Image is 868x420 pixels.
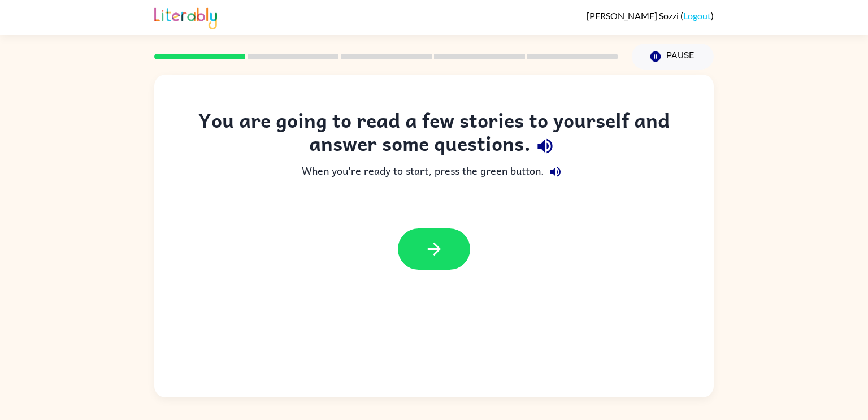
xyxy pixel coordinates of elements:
[632,44,714,70] button: Pause
[587,10,680,21] span: [PERSON_NAME] Sozzi
[683,10,711,21] a: Logout
[587,10,714,21] div: ( )
[154,5,217,29] img: Literably
[177,109,691,161] div: You are going to read a few stories to yourself and answer some questions.
[177,161,691,183] div: When you're ready to start, press the green button.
